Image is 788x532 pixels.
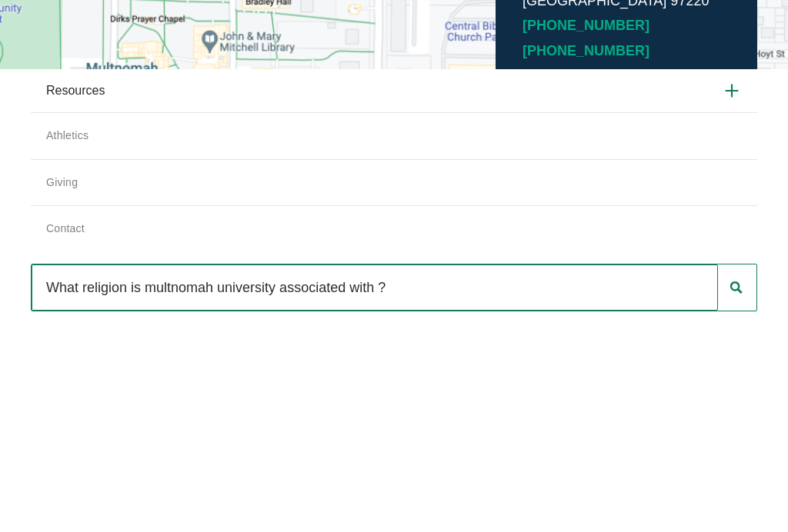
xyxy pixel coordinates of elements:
[31,112,757,159] a: Athletics
[31,205,757,252] a: Contact
[46,83,105,98] span: Resources
[32,264,718,311] input: Search
[523,43,649,58] a: [PHONE_NUMBER]
[523,18,649,33] a: [PHONE_NUMBER]
[31,159,757,206] a: Giving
